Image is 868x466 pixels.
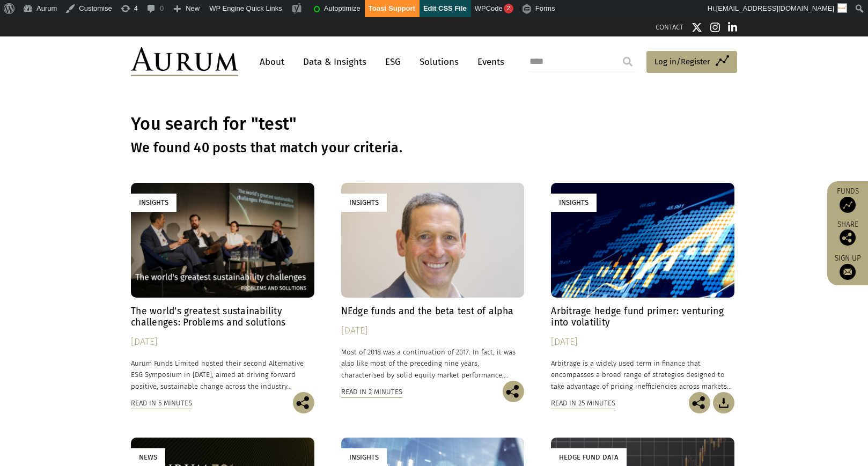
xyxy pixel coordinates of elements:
[414,52,464,72] a: Solutions
[692,22,702,33] img: Twitter icon
[646,51,737,73] a: Log in/Register
[833,254,863,280] a: Sign up
[503,381,524,402] img: Share this post
[131,448,165,466] div: News
[341,194,387,211] div: Insights
[293,392,314,413] img: Share this post
[131,306,314,328] h4: The world’s greatest sustainability challenges: Problems and solutions
[551,358,734,391] p: Arbitrage is a widely used term in finance that encompasses a broad range of strategies designed ...
[840,230,856,246] img: Share this post
[131,397,192,409] div: Read in 5 minutes
[131,47,238,76] img: Aurum
[728,22,738,33] img: Linkedin icon
[131,183,314,391] a: Insights The world’s greatest sustainability challenges: Problems and solutions [DATE] Aurum Fund...
[254,52,290,72] a: About
[341,448,387,466] div: Insights
[131,114,737,135] h1: You search for "test"
[341,346,525,380] p: Most of 2018 was a continuation of 2017. In fact, it was also like most of the preceding nine yea...
[654,55,710,68] span: Log in/Register
[341,306,525,317] h4: NEdge funds and the beta test of alpha
[551,306,734,328] h4: Arbitrage hedge fund primer: venturing into volatility
[341,323,525,338] div: [DATE]
[131,335,314,350] div: [DATE]
[131,358,314,391] p: Aurum Funds Limited hosted their second Alternative ESG Symposium in [DATE], aimed at driving for...
[840,264,856,280] img: Sign up to our newsletter
[833,221,863,246] div: Share
[689,392,710,413] img: Share this post
[617,51,638,72] input: Submit
[656,23,683,31] a: CONTACT
[713,392,734,413] img: Download Article
[380,52,406,72] a: ESG
[131,194,176,211] div: Insights
[551,183,734,391] a: Insights Arbitrage hedge fund primer: venturing into volatility [DATE] Arbitrage is a widely used...
[833,187,863,213] a: Funds
[341,183,525,380] a: Insights NEdge funds and the beta test of alpha [DATE] Most of 2018 was a continuation of 2017. I...
[341,386,402,398] div: Read in 2 minutes
[551,194,597,211] div: Insights
[710,22,720,33] img: Instagram icon
[551,448,627,466] div: Hedge Fund Data
[551,335,734,350] div: [DATE]
[472,52,504,72] a: Events
[131,140,737,156] h3: We found 40 posts that match your criteria.
[551,397,615,409] div: Read in 25 minutes
[840,197,856,213] img: Access Funds
[298,52,372,72] a: Data & Insights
